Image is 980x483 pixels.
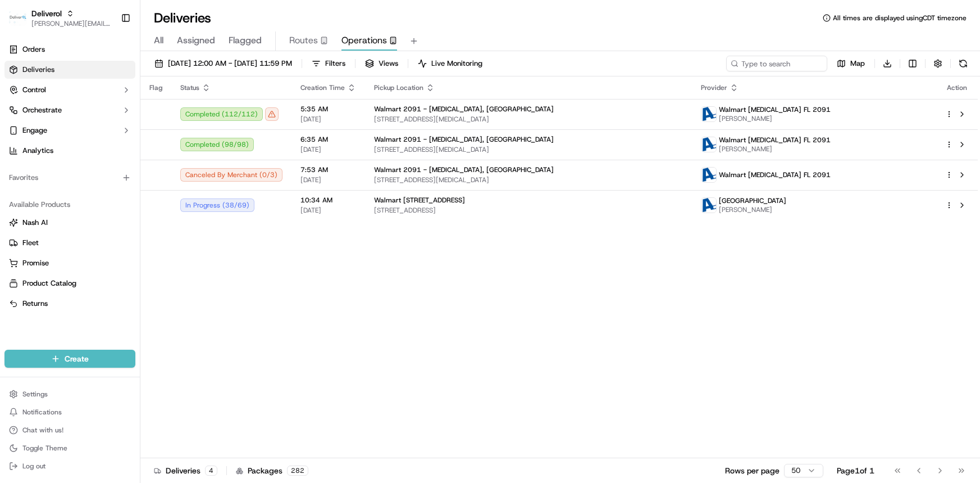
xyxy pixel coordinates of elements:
[374,175,683,184] span: [STREET_ADDRESS][MEDICAL_DATA]
[374,83,423,92] span: Pickup Location
[4,142,135,160] a: Analytics
[719,145,831,154] span: [PERSON_NAME]
[22,408,62,417] span: Notifications
[719,205,786,214] span: [PERSON_NAME]
[374,206,683,215] span: [STREET_ADDRESS]
[374,196,465,205] span: Walmart [STREET_ADDRESS]
[719,114,831,123] span: [PERSON_NAME]
[9,278,131,288] a: Product Catalog
[177,34,215,47] span: Assigned
[4,350,135,368] button: Create
[4,422,135,438] button: Chat with us!
[22,238,39,248] span: Fleet
[413,56,487,71] button: Live Monitoring
[4,196,135,214] div: Available Products
[832,56,870,71] button: Map
[4,4,116,31] button: DeliverolDeliverol[PERSON_NAME][EMAIL_ADDRESS][PERSON_NAME][DOMAIN_NAME]
[726,56,827,71] input: Type to search
[289,34,318,47] span: Routes
[31,8,62,19] button: Deliverol
[22,146,53,156] span: Analytics
[154,465,217,476] div: Deliveries
[9,258,131,268] a: Promise
[300,145,356,154] span: [DATE]
[154,34,163,47] span: All
[4,404,135,420] button: Notifications
[4,458,135,474] button: Log out
[719,136,831,145] span: Walmart [MEDICAL_DATA] FL 2091
[300,115,356,124] span: [DATE]
[22,426,63,435] span: Chat with us!
[719,105,831,114] span: Walmart [MEDICAL_DATA] FL 2091
[9,238,131,248] a: Fleet
[287,466,308,476] div: 282
[9,299,131,309] a: Returns
[307,56,350,71] button: Filters
[22,65,54,75] span: Deliveries
[4,169,135,187] div: Favorites
[180,83,199,92] span: Status
[300,83,345,92] span: Creation Time
[168,58,292,69] span: [DATE] 12:00 AM - [DATE] 11:59 PM
[719,196,786,205] span: [GEOGRAPHIC_DATA]
[300,165,356,174] span: 7:53 AM
[9,10,27,26] img: Deliverol
[22,390,48,399] span: Settings
[22,85,46,95] span: Control
[725,465,780,476] p: Rows per page
[300,206,356,215] span: [DATE]
[325,58,345,69] span: Filters
[837,465,874,476] div: Page 1 of 1
[22,44,45,55] span: Orders
[22,462,45,471] span: Log out
[701,198,716,213] img: ActionCourier.png
[701,83,727,92] span: Provider
[154,9,211,27] h1: Deliveries
[31,19,112,28] button: [PERSON_NAME][EMAIL_ADDRESS][PERSON_NAME][DOMAIN_NAME]
[4,121,135,139] button: Engage
[379,58,398,69] span: Views
[22,258,49,268] span: Promise
[300,135,356,144] span: 6:35 AM
[22,105,62,115] span: Orchestrate
[22,125,47,136] span: Engage
[300,175,356,184] span: [DATE]
[300,196,356,205] span: 10:34 AM
[701,168,716,182] img: ActionCourier.png
[149,83,162,92] span: Flag
[701,107,716,121] img: ActionCourier.png
[65,353,89,364] span: Create
[374,145,683,154] span: [STREET_ADDRESS][MEDICAL_DATA]
[374,135,554,144] span: Walmart 2091 - [MEDICAL_DATA], [GEOGRAPHIC_DATA]
[22,299,48,309] span: Returns
[229,34,262,47] span: Flagged
[4,274,135,292] button: Product Catalog
[4,295,135,313] button: Returns
[4,214,135,232] button: Nash AI
[9,218,131,228] a: Nash AI
[149,56,297,71] button: [DATE] 12:00 AM - [DATE] 11:59 PM
[236,465,308,476] div: Packages
[4,386,135,402] button: Settings
[374,105,554,114] span: Walmart 2091 - [MEDICAL_DATA], [GEOGRAPHIC_DATA]
[22,444,67,453] span: Toggle Theme
[22,278,76,288] span: Product Catalog
[955,56,971,71] button: Refresh
[945,83,969,92] div: Action
[4,101,135,119] button: Orchestrate
[374,115,683,124] span: [STREET_ADDRESS][MEDICAL_DATA]
[341,34,387,47] span: Operations
[4,40,135,58] a: Orders
[701,137,716,152] img: ActionCourier.png
[4,254,135,272] button: Promise
[431,58,482,69] span: Live Monitoring
[360,56,403,71] button: Views
[850,58,865,69] span: Map
[4,440,135,456] button: Toggle Theme
[205,466,217,476] div: 4
[4,234,135,252] button: Fleet
[719,170,831,179] span: Walmart [MEDICAL_DATA] FL 2091
[22,218,48,228] span: Nash AI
